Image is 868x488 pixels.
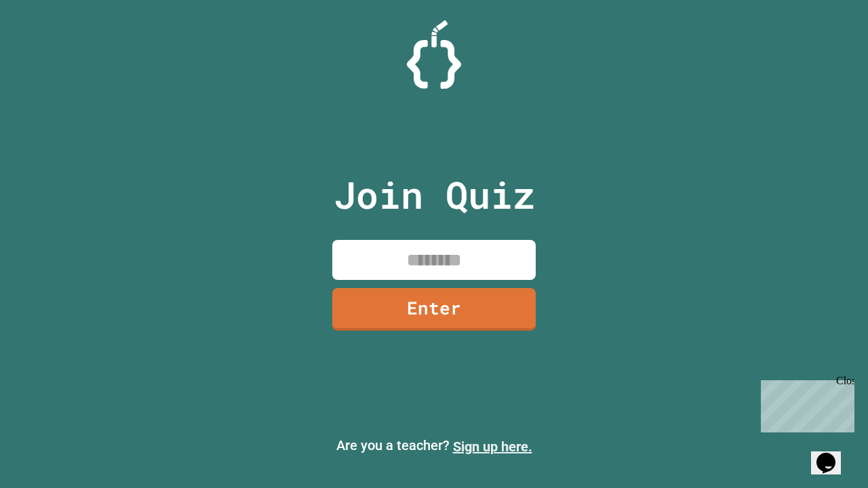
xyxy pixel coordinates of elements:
a: Enter [332,288,536,331]
div: Chat with us now!Close [5,5,94,86]
iframe: chat widget [755,375,854,432]
a: Sign up here. [453,439,532,455]
p: Are you a teacher? [11,435,857,457]
p: Join Quiz [334,167,535,223]
iframe: chat widget [811,434,854,474]
img: Logo.svg [407,20,461,89]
